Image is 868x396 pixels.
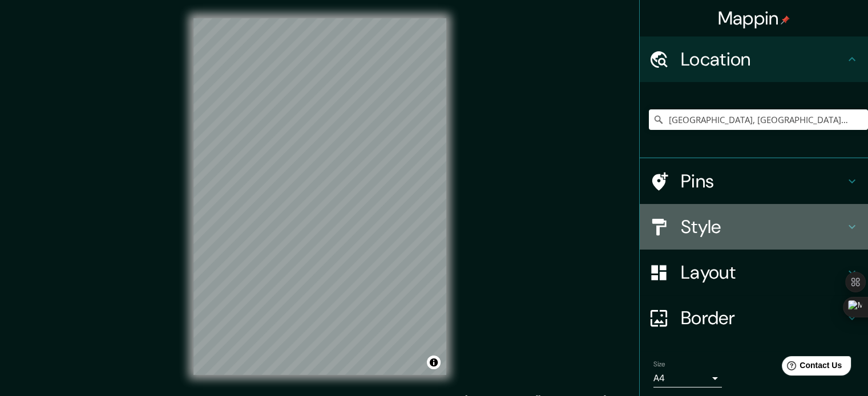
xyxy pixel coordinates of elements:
[640,158,868,204] div: Pins
[640,36,868,82] div: Location
[781,15,790,25] img: pin-icon.png
[653,369,722,387] div: A4
[766,352,855,383] iframe: Help widget launcher
[681,48,845,71] h4: Location
[681,215,845,238] h4: Style
[649,109,868,130] input: Pick your city or area
[640,250,868,295] div: Layout
[640,295,868,341] div: Border
[681,307,845,329] h4: Border
[427,356,441,369] button: Toggle attribution
[193,18,446,375] canvas: Map
[653,360,665,369] label: Size
[681,170,845,193] h4: Pins
[681,261,845,284] h4: Layout
[718,7,790,30] h4: Mappin
[640,204,868,250] div: Style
